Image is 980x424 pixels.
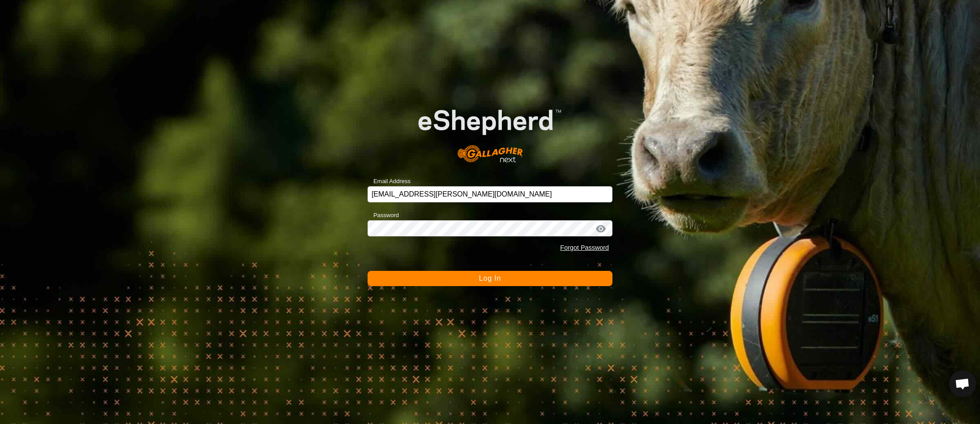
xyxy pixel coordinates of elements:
[368,211,399,220] label: Password
[479,274,501,282] span: Log In
[560,244,609,251] a: Forgot Password
[392,89,588,173] img: E-shepherd Logo
[368,186,612,202] input: Email Address
[368,271,612,286] button: Log In
[949,370,976,397] div: Open chat
[368,177,411,186] label: Email Address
